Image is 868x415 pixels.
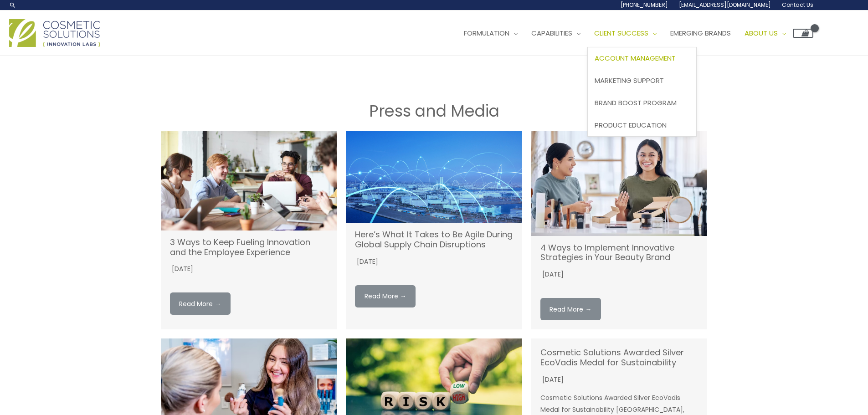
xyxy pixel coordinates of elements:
[531,28,572,38] span: Capabilities
[595,98,677,108] span: Brand Boost Program
[540,347,684,368] a: Cosmetic Solutions Awarded Silver EcoVadis Medal for Sustainability
[745,28,778,38] span: About Us
[793,29,813,38] a: View Shopping Cart, empty
[663,20,738,47] a: Emerging Brands
[595,53,676,63] span: Account Management
[588,92,696,114] a: Brand Boost Program
[540,269,564,280] time: [DATE]
[161,100,708,122] h1: Press and Media
[161,131,337,230] img: 3 Ways to Keep Fueling Innovation and the Employee Experience
[587,20,663,47] a: Client Success
[588,47,696,70] a: Account Management
[457,20,524,47] a: Formulation
[170,264,193,274] time: [DATE]
[621,1,668,9] span: [PHONE_NUMBER]
[170,236,310,258] a: 3 Ways to Keep Fueling Innovation and the Employee Experience (opens in a new tab)
[450,20,813,47] nav: Site Navigation
[670,28,731,38] span: Emerging Brands
[738,20,793,47] a: About Us
[9,1,16,9] a: Search icon link
[595,76,664,85] span: Marketing Support
[170,292,231,315] a: Read More → (opens in a new tab)
[355,229,513,250] a: Here’s What It Takes to Be Agile During Global Supply Chain Disruptions
[346,131,522,223] a: (opens in a new tab)
[540,242,674,263] a: 4 Ways to Implement Innovative Strategies in Your Beauty Brand
[594,28,648,38] span: Client Success
[355,285,416,307] a: Read More → (opens in a new tab)
[524,20,587,47] a: Capabilities
[595,120,667,130] span: Product Education
[588,114,696,136] a: Product Education
[588,70,696,92] a: Marketing Support
[9,19,100,47] img: Cosmetic Solutions Logo
[540,374,564,385] time: [DATE]
[679,1,771,9] span: [EMAIL_ADDRESS][DOMAIN_NAME]
[464,28,509,38] span: Formulation
[355,256,378,267] time: [DATE]
[540,298,601,320] a: Read More →
[161,131,337,230] a: (opens in a new tab)
[782,1,813,9] span: Contact Us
